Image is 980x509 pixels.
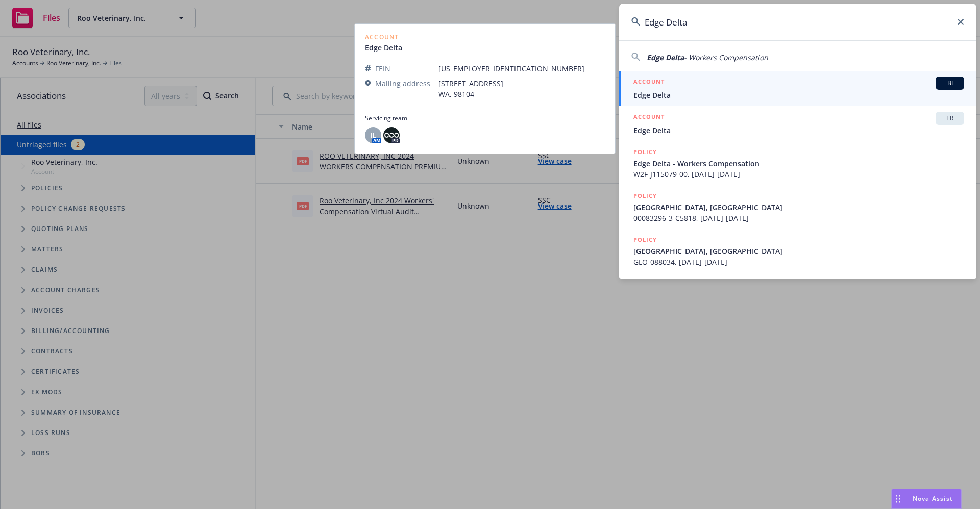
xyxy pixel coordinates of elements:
[619,185,976,229] a: POLICY[GEOGRAPHIC_DATA], [GEOGRAPHIC_DATA]00083296-3-C5818, [DATE]-[DATE]
[633,213,964,223] span: 00083296-3-C5818, [DATE]-[DATE]
[633,90,964,100] span: Edge Delta
[633,125,964,136] span: Edge Delta
[633,158,964,169] span: Edge Delta - Workers Compensation
[619,141,976,185] a: POLICYEdge Delta - Workers CompensationW2F-J115079-00, [DATE]-[DATE]
[647,53,684,62] span: Edge Delta
[633,147,657,157] h5: POLICY
[633,169,964,180] span: W2F-J115079-00, [DATE]-[DATE]
[619,229,976,273] a: POLICY[GEOGRAPHIC_DATA], [GEOGRAPHIC_DATA]GLO-088034, [DATE]-[DATE]
[619,4,976,40] input: Search...
[633,235,657,245] h5: POLICY
[619,71,976,106] a: ACCOUNTBIEdge Delta
[940,114,960,123] span: TR
[684,53,768,62] span: - Workers Compensation
[633,77,665,89] h5: ACCOUNT
[619,106,976,141] a: ACCOUNTTREdge Delta
[892,489,904,508] div: Drag to move
[633,112,665,124] h5: ACCOUNT
[633,191,657,201] h5: POLICY
[891,489,962,509] button: Nova Assist
[633,246,964,257] span: [GEOGRAPHIC_DATA], [GEOGRAPHIC_DATA]
[913,494,953,503] span: Nova Assist
[633,202,964,213] span: [GEOGRAPHIC_DATA], [GEOGRAPHIC_DATA]
[633,257,964,267] span: GLO-088034, [DATE]-[DATE]
[940,79,960,88] span: BI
